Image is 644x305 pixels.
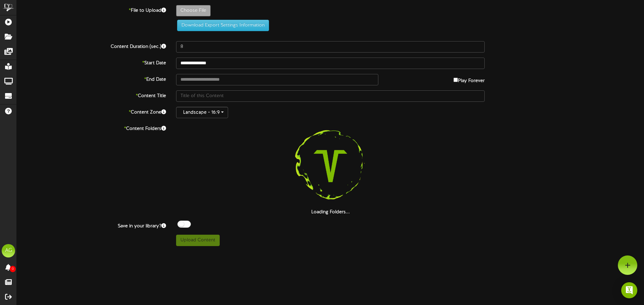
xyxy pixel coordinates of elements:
[12,74,171,83] label: End Date
[621,282,637,298] div: Open Intercom Messenger
[176,107,228,118] button: Landscape - 16:9
[12,58,171,67] label: Start Date
[12,107,171,116] label: Content Zone
[12,221,171,230] label: Save in your library?
[453,78,458,82] input: Play Forever
[10,266,16,272] span: 0
[287,123,373,209] img: loading-spinner-3.png
[2,244,15,257] div: AG
[174,23,269,28] a: Download Export Settings Information
[12,41,171,50] label: Content Duration (sec.)
[12,5,171,14] label: File to Upload
[176,90,485,102] input: Title of this Content
[311,210,350,215] strong: Loading Folders...
[176,235,220,246] button: Upload Content
[453,74,485,84] label: Play Forever
[12,123,171,132] label: Content Folders
[12,90,171,99] label: Content Title
[177,20,269,31] button: Download Export Settings Information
